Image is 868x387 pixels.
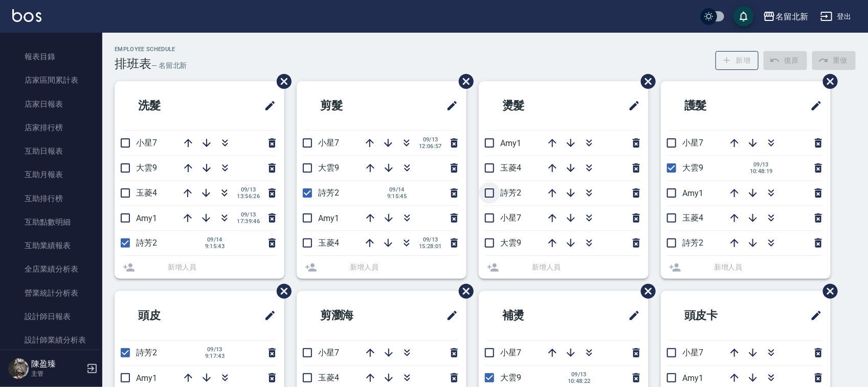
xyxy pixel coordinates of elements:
[204,236,226,243] span: 09/14
[4,187,98,210] a: 互助排行榜
[4,163,98,186] a: 互助月報表
[682,348,703,357] span: 小星7
[733,6,754,27] button: save
[204,346,226,353] span: 09/13
[136,373,157,383] span: Amy1
[633,66,657,96] span: 刪除班表
[386,186,408,193] span: 09/14
[682,138,703,148] span: 小星7
[258,93,276,118] span: 修改班表的標題
[4,68,98,92] a: 店家區間累計表
[269,66,293,96] span: 刪除班表
[682,373,703,383] span: Amy1
[318,373,339,382] span: 玉菱4
[31,359,83,369] h5: 陳盈臻
[318,163,339,173] span: 大雲9
[750,168,773,175] span: 10:48:19
[500,348,521,357] span: 小星7
[633,276,657,306] span: 刪除班表
[237,218,260,225] span: 17:39:46
[318,348,339,357] span: 小星7
[204,353,226,359] span: 9:17:43
[115,46,187,53] h2: Employee Schedule
[318,188,339,198] span: 詩芳2
[4,45,98,68] a: 報表目錄
[123,87,217,124] h2: 洗髮
[815,66,839,96] span: 刪除班表
[318,213,339,223] span: Amy1
[136,138,157,148] span: 小星7
[12,9,41,22] img: Logo
[419,236,442,243] span: 09/13
[386,193,408,200] span: 9:15:45
[487,297,581,334] h2: 補燙
[487,87,581,124] h2: 燙髮
[759,6,812,27] button: 名留北新
[815,276,839,306] span: 刪除班表
[4,328,98,352] a: 設計師業績分析表
[136,348,157,357] span: 詩芳2
[151,60,187,71] h6: — 名留北新
[682,238,703,248] span: 詩芳2
[500,188,521,198] span: 詩芳2
[750,161,773,168] span: 09/13
[136,188,157,198] span: 玉菱4
[622,303,640,328] span: 修改班表的標題
[318,138,339,148] span: 小星7
[4,116,98,139] a: 店家排行榜
[4,139,98,163] a: 互助日報表
[669,87,763,124] h2: 護髮
[4,210,98,234] a: 互助點數明細
[136,163,157,173] span: 大雲9
[269,276,293,306] span: 刪除班表
[305,297,405,334] h2: 剪瀏海
[440,93,458,118] span: 修改班表的標題
[136,213,157,223] span: Amy1
[500,138,521,148] span: Amy1
[816,7,856,26] button: 登出
[500,213,521,223] span: 小星7
[500,373,521,382] span: 大雲9
[419,143,442,150] span: 12:06:57
[4,257,98,281] a: 全店業績分析表
[419,136,442,143] span: 09/13
[804,93,822,118] span: 修改班表的標題
[419,243,442,250] span: 15:28:01
[4,281,98,305] a: 營業統計分析表
[451,66,475,96] span: 刪除班表
[669,297,769,334] h2: 頭皮卡
[237,193,260,200] span: 13:56:26
[568,378,591,384] span: 10:48:22
[318,238,339,248] span: 玉菱4
[258,303,276,328] span: 修改班表的標題
[622,93,640,118] span: 修改班表的標題
[568,371,591,378] span: 09/13
[500,238,521,248] span: 大雲9
[115,57,151,71] h3: 排班表
[31,369,83,378] p: 主管
[8,358,29,379] img: Person
[804,303,822,328] span: 修改班表的標題
[4,305,98,328] a: 設計師日報表
[237,186,260,193] span: 09/13
[204,243,226,250] span: 9:15:43
[123,297,217,334] h2: 頭皮
[500,163,521,173] span: 玉菱4
[682,188,703,198] span: Amy1
[682,163,703,173] span: 大雲9
[4,92,98,116] a: 店家日報表
[305,87,399,124] h2: 剪髮
[237,211,260,218] span: 09/13
[451,276,475,306] span: 刪除班表
[136,238,157,248] span: 詩芳2
[775,10,808,23] div: 名留北新
[440,303,458,328] span: 修改班表的標題
[682,213,703,223] span: 玉菱4
[4,234,98,257] a: 互助業績報表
